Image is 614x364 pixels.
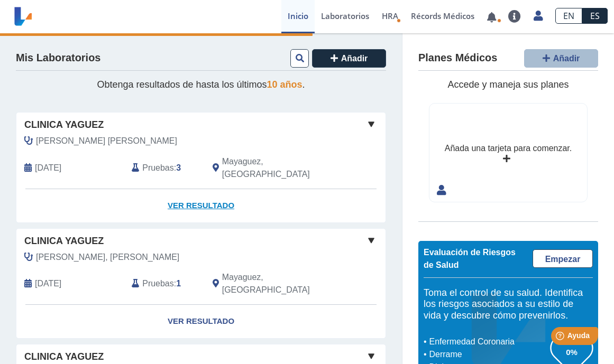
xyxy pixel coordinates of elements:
[142,162,173,174] span: Pruebas
[36,135,177,147] span: Perez Arroyo, Waldemar
[426,348,551,361] li: Derrame
[176,279,181,288] b: 1
[524,49,598,68] button: Añadir
[24,350,104,364] span: Clinica Yaguez
[16,52,100,64] h4: Mis Laboratorios
[553,54,580,63] span: Añadir
[24,118,104,132] span: Clinica Yaguez
[424,248,516,269] span: Evaluación de Riesgos de Salud
[426,335,551,348] li: Enfermedad Coronaria
[533,249,593,268] a: Empezar
[582,8,608,24] a: ES
[16,189,386,222] a: Ver Resultado
[520,323,602,352] iframe: Help widget launcher
[312,49,386,68] button: Añadir
[24,234,104,248] span: Clinica Yaguez
[418,52,497,64] h4: Planes Médicos
[341,54,368,63] span: Añadir
[545,255,581,264] span: Empezar
[222,155,331,181] span: Mayaguez, PR
[382,11,398,21] span: HRA
[36,251,179,264] span: Echevarria Feliciano, Adalbert
[35,162,61,174] span: 2025-09-03
[447,79,569,90] span: Accede y maneja sus planes
[35,277,61,290] span: 2025-04-28
[124,155,204,181] div: :
[16,305,386,338] a: Ver Resultado
[176,163,181,172] b: 3
[97,79,305,90] span: Obtenga resultados de hasta los últimos .
[222,271,331,296] span: Mayaguez, PR
[424,287,593,322] h5: Toma el control de su salud. Identifica los riesgos asociados a su estilo de vida y descubre cómo...
[555,8,582,24] a: EN
[267,79,303,90] span: 10 años
[142,277,173,290] span: Pruebas
[445,142,572,155] div: Añada una tarjeta para comenzar.
[124,271,204,296] div: :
